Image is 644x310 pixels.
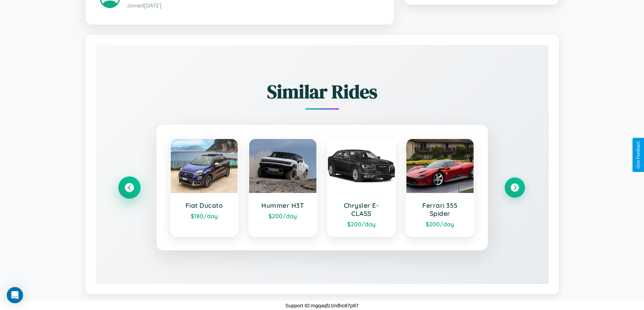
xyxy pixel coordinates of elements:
div: Give Feedback [636,141,641,169]
h3: Hummer H3T [256,201,310,209]
h3: Chrysler E-CLASS [335,201,388,218]
a: Hummer H3T$200/day [248,138,317,237]
p: Joined [DATE] [127,1,380,10]
div: $ 200 /day [413,220,467,228]
h3: Fiat Ducato [177,201,231,209]
div: $ 200 /day [335,220,388,228]
div: $ 200 /day [256,212,310,220]
a: Ferrari 355 Spider$200/day [406,138,474,237]
div: Open Intercom Messenger [7,287,23,303]
h2: Similar Rides [119,79,525,105]
a: Chrysler E-CLASS$200/day [327,138,396,237]
p: Support ID: mgqaqfz1lrdho87p87 [285,301,359,310]
a: Fiat Ducato$180/day [170,138,239,237]
div: $ 180 /day [177,212,231,220]
h3: Ferrari 355 Spider [413,201,467,218]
